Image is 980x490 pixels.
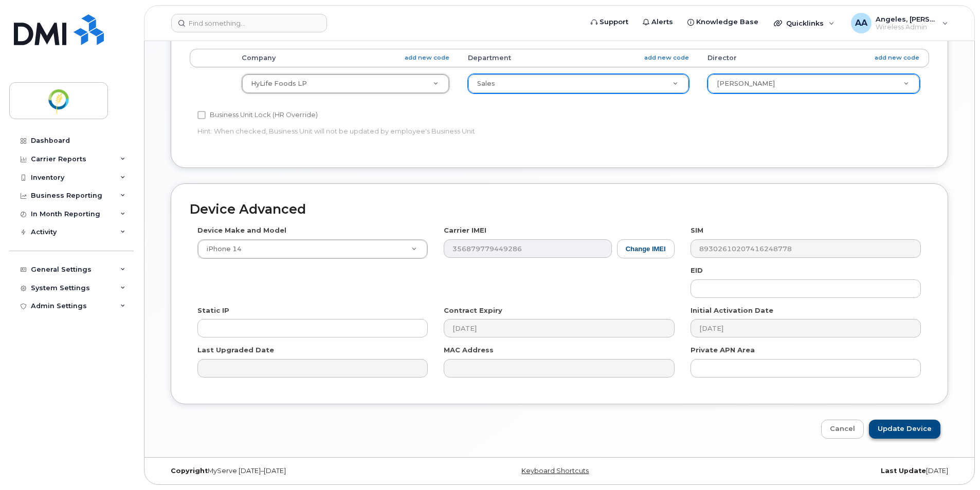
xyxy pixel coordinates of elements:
span: iPhone 14 [201,244,242,254]
p: Hint: When checked, Business Unit will not be updated by employee's Business Unit [197,126,675,136]
label: Carrier IMEI [444,225,486,235]
input: Find something... [171,14,327,32]
div: [DATE] [692,467,956,475]
span: Sales [477,80,495,87]
a: [PERSON_NAME] [708,74,919,93]
span: Quicklinks [786,19,824,27]
div: Quicklinks [767,13,842,33]
label: Contract Expiry [444,306,502,315]
button: Change IMEI [617,239,675,258]
th: Director [698,49,929,67]
span: HyLife Foods LP [251,80,307,87]
a: Support [584,12,636,32]
div: Angeles, Armilyn [844,13,955,33]
label: Initial Activation Date [691,306,773,315]
span: AA [855,17,867,29]
label: Last Upgraded Date [197,345,274,355]
a: HyLife Foods LP [242,74,449,93]
span: Support [600,17,628,27]
input: Update Device [869,420,940,439]
a: Keyboard Shortcuts [521,467,589,475]
label: EID [691,266,703,275]
div: MyServe [DATE]–[DATE] [163,467,427,475]
strong: Last Update [881,467,926,475]
th: Company [232,49,459,67]
a: iPhone 14 [198,240,427,258]
span: Joel Vielfaure [717,80,775,87]
h2: Device Advanced [190,202,929,217]
label: Business Unit Lock (HR Override) [197,109,318,121]
a: add new code [875,53,919,62]
strong: Copyright [171,467,208,475]
label: Private APN Area [691,345,755,355]
span: Wireless Admin [876,23,937,31]
a: Cancel [821,420,864,439]
label: Device Make and Model [197,225,286,235]
span: Alerts [651,17,673,27]
th: Department [459,49,699,67]
a: add new code [644,53,689,62]
a: Sales [468,74,689,93]
a: Knowledge Base [680,12,766,32]
label: SIM [691,225,703,235]
a: add new code [405,53,449,62]
input: Business Unit Lock (HR Override) [197,111,206,119]
a: Alerts [636,12,680,32]
label: MAC Address [444,345,494,355]
label: Static IP [197,306,229,315]
span: Knowledge Base [696,17,758,27]
span: Angeles, [PERSON_NAME] [876,15,937,23]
